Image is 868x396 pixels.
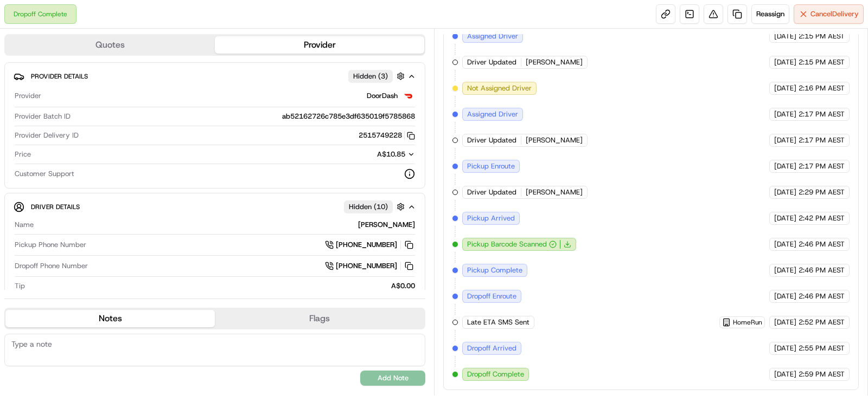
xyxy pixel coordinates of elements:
span: Provider [15,91,41,101]
span: 2:46 PM AEST [799,239,845,249]
span: [PHONE_NUMBER] [336,261,397,271]
button: Flags [215,310,424,327]
span: [DATE] [774,135,796,145]
span: 2:55 PM AEST [799,343,845,353]
span: 2:15 PM AEST [799,57,845,67]
span: Driver Updated [467,57,516,67]
a: [PHONE_NUMBER] [325,239,415,251]
a: [PHONE_NUMBER] [325,260,415,272]
button: Pickup Barcode Scanned [467,239,557,249]
span: [DATE] [774,83,796,93]
span: [PERSON_NAME] [526,135,583,145]
span: [DATE] [774,343,796,353]
span: [DATE] [774,239,796,249]
span: Dropoff Enroute [467,291,516,301]
span: Pickup Enroute [467,161,515,171]
span: 2:46 PM AEST [799,291,845,301]
span: [DATE] [774,369,796,379]
span: [DATE] [774,291,796,301]
span: Price [15,150,31,159]
button: Hidden (10) [344,200,407,213]
span: DoorDash [367,91,398,101]
span: ab52162726c785e3df635019f5785868 [282,112,415,121]
span: Pickup Phone Number [15,240,86,250]
button: Provider DetailsHidden (3) [14,67,416,85]
span: [DATE] [774,317,796,327]
button: Provider [215,36,424,54]
span: Driver Updated [467,135,516,145]
span: Assigned Driver [467,109,518,119]
span: Provider Delivery ID [15,131,79,140]
span: Customer Support [15,169,74,179]
div: [PERSON_NAME] [38,220,415,230]
span: 2:17 PM AEST [799,135,845,145]
span: Late ETA SMS Sent [467,317,529,327]
span: 2:46 PM AEST [799,265,845,275]
span: Dropoff Complete [467,369,524,379]
button: Notes [5,310,215,327]
span: A$10.85 [377,150,405,159]
span: [DATE] [774,57,796,67]
span: [DATE] [774,31,796,41]
span: 2:15 PM AEST [799,31,845,41]
span: Reassign [756,9,784,19]
span: Not Assigned Driver [467,83,532,93]
span: [PERSON_NAME] [526,187,583,197]
span: Assigned Driver [467,31,518,41]
span: Hidden ( 10 ) [349,202,388,212]
span: HomeRun [733,318,762,327]
span: 2:59 PM AEST [799,369,845,379]
span: 2:52 PM AEST [799,317,845,327]
span: [DATE] [774,213,796,223]
span: Tip [15,281,25,291]
span: [DATE] [774,109,796,119]
span: Provider Details [31,72,88,81]
div: A$0.00 [29,281,415,291]
button: CancelDelivery [794,4,864,24]
span: Dropoff Phone Number [15,261,88,271]
span: Cancel Delivery [810,9,859,19]
span: Driver Details [31,203,80,211]
span: 2:16 PM AEST [799,83,845,93]
span: Pickup Barcode Scanned [467,239,547,249]
span: 2:17 PM AEST [799,161,845,171]
span: Dropoff Arrived [467,343,516,353]
button: A$10.85 [320,150,415,159]
span: [PHONE_NUMBER] [336,240,397,250]
span: [DATE] [774,161,796,171]
span: 2:17 PM AEST [799,109,845,119]
span: 2:42 PM AEST [799,213,845,223]
span: 2:29 PM AEST [799,187,845,197]
button: Reassign [751,4,789,24]
span: [DATE] [774,187,796,197]
span: Pickup Complete [467,265,522,275]
button: Driver DetailsHidden (10) [14,198,416,216]
button: 2515749228 [359,131,415,140]
span: Driver Updated [467,187,516,197]
span: Pickup Arrived [467,213,515,223]
span: [DATE] [774,265,796,275]
button: Hidden (3) [348,69,407,83]
span: Hidden ( 3 ) [353,72,388,81]
span: Provider Batch ID [15,112,71,121]
span: [PERSON_NAME] [526,57,583,67]
button: Quotes [5,36,215,54]
span: Name [15,220,34,230]
img: doordash_logo_v2.png [402,89,415,102]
